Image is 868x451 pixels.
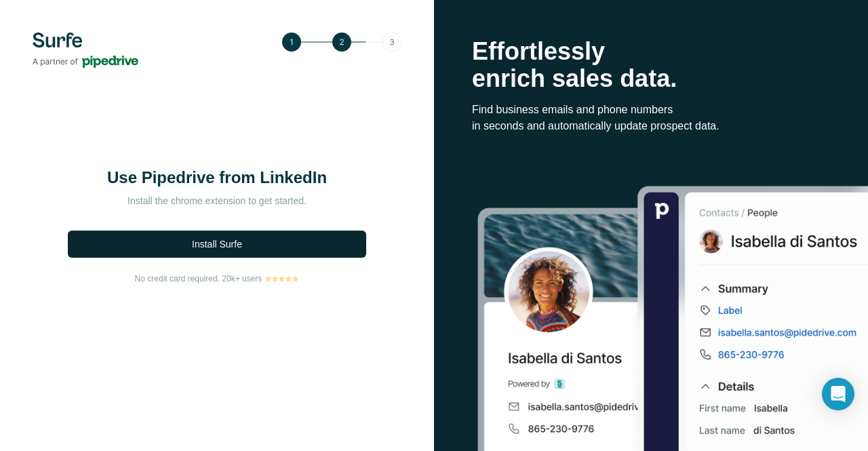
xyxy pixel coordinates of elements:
img: Surfe Stock Photo - Selling good vibes [477,184,868,451]
p: Install the chrome extension to get started. [81,194,353,208]
p: in seconds and automatically update prospect data. [472,118,830,134]
img: Surfe's logo [33,33,138,68]
img: Step 2 [282,33,401,52]
p: Effortlessly [472,38,830,65]
h1: Use Pipedrive from LinkedIn [81,167,353,189]
div: Open Intercom Messenger [822,378,854,410]
span: No credit card required. 20k+ users [135,273,262,285]
button: Install Surfe [68,231,366,258]
p: Find business emails and phone numbers [472,102,830,118]
span: Install Surfe [192,237,242,251]
p: enrich sales data. [472,65,830,92]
